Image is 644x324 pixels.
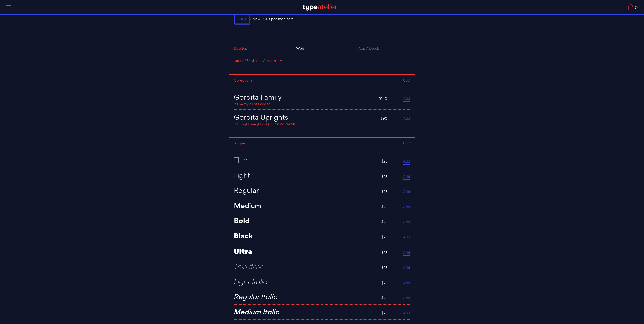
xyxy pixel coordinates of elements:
span: $25 [381,189,387,194]
div: Regular Italic [234,293,376,300]
div: App / Ebook [353,43,415,54]
a: Add [403,189,410,195]
div: Collections [234,78,328,82]
div: 7 Upright weights of [PERSON_NAME] [234,121,376,126]
span: $25 [381,250,387,255]
div: Gordita Family [234,93,374,101]
span: 0 [634,6,638,10]
a: Add [403,220,410,225]
div: Regular [234,187,376,194]
span: $25 [381,159,387,164]
a: 0 [628,4,638,10]
div: Medium Italic [234,308,376,316]
div: All 14 styles of Gordita [234,101,374,106]
div: Web [291,43,353,54]
span: $25 [381,265,387,270]
div: Desktop [229,43,291,54]
div: Thin Italic [234,263,376,270]
div: USD [328,78,410,82]
img: Cart_Icon.svg [628,4,634,10]
span: $25 [381,235,387,239]
span: $25 [381,311,387,315]
span: $25 [381,281,387,285]
span: $25 [381,220,387,224]
div: Ultra [234,248,376,255]
a: PDF ↓ [234,14,250,24]
div: Thin [234,156,376,164]
p: ← view PDF Specimen here [234,14,410,24]
div: USD [324,141,410,145]
a: Add [403,296,410,301]
a: Add [403,235,410,240]
a: Add [403,311,410,316]
span: $25 [381,205,387,209]
div: Medium [234,202,376,209]
div: Light Italic [234,278,376,285]
a: Add [403,265,410,271]
span: $25 [381,296,387,300]
span: $25 [381,174,387,179]
a: Add [403,96,410,102]
div: Bold [234,217,376,224]
div: Singles [234,141,324,145]
a: Add [403,250,410,256]
a: Add [403,116,410,122]
a: Add [403,205,410,210]
div: Light [234,172,376,179]
span: $140 [379,96,387,101]
span: $90 [381,116,387,121]
div: Black [234,232,376,239]
a: Add [403,281,410,286]
a: Add [403,159,410,165]
a: Add [403,174,410,180]
div: Gordita Uprights [234,113,376,121]
img: TA_Logo.svg [303,4,337,11]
